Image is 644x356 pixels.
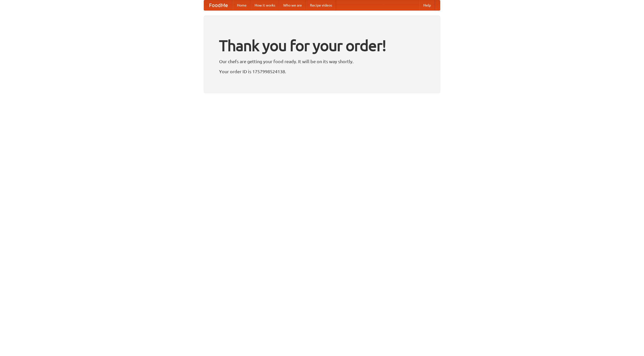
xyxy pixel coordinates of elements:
a: FoodMe [204,0,233,10]
a: Home [233,0,251,10]
a: Help [419,0,435,10]
a: Who we are [279,0,306,10]
a: How it works [251,0,279,10]
p: Our chefs are getting your food ready. It will be on its way shortly. [219,58,425,65]
p: Your order ID is 1757998524138. [219,68,425,75]
h1: Thank you for your order! [219,33,425,58]
a: Recipe videos [306,0,336,10]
